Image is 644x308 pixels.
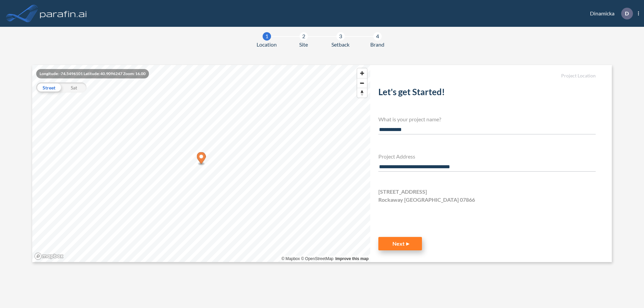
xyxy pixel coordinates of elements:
[357,68,367,78] button: Zoom in
[300,32,308,41] div: 2
[580,8,639,19] div: Dinamicka
[331,41,350,49] span: Setback
[378,116,596,122] h4: What is your project name?
[378,87,596,100] h2: Let's get Started!
[625,10,629,16] p: D
[36,69,149,78] div: Longitude: -74.5496101 Latitude: 40.9096247 Zoom: 16.00
[378,237,422,250] button: Next
[61,82,87,93] div: Sat
[197,152,206,166] div: Map marker
[378,196,475,204] span: Rockaway [GEOGRAPHIC_DATA] 07866
[281,256,300,261] a: Mapbox
[373,32,382,41] div: 4
[378,73,596,79] h5: Project Location
[336,32,345,41] div: 3
[301,256,333,261] a: OpenStreetMap
[370,41,384,49] span: Brand
[257,41,277,49] span: Location
[263,32,271,41] div: 1
[357,78,367,88] span: Zoom out
[39,7,88,20] img: logo
[34,252,64,260] a: Mapbox homepage
[378,188,427,196] span: [STREET_ADDRESS]
[299,41,308,49] span: Site
[378,153,596,160] h4: Project Address
[32,65,370,262] canvas: Map
[335,256,369,261] a: Improve this map
[36,82,61,93] div: Street
[357,78,367,88] button: Zoom out
[357,88,367,98] button: Reset bearing to north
